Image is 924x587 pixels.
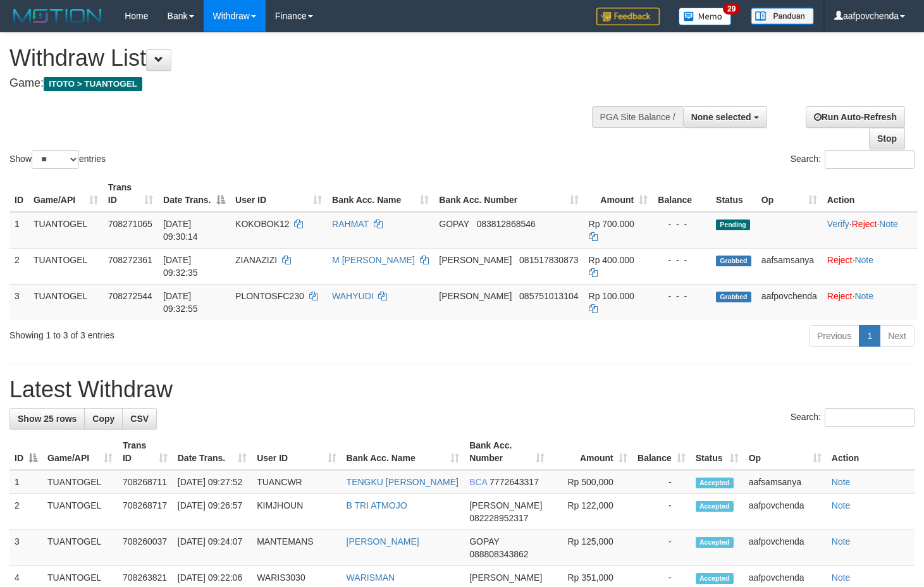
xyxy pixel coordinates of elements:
td: Rp 500,000 [550,470,632,494]
td: [DATE] 09:27:52 [173,470,252,494]
td: TUANTOGEL [42,494,118,530]
td: 708268717 [118,494,173,530]
span: 708272544 [108,291,152,301]
span: GOPAY [469,536,499,547]
span: ITOTO > TUANTOGEL [44,77,142,91]
a: M [PERSON_NAME] [332,255,415,265]
a: Verify [827,219,849,229]
a: Reject [827,255,853,265]
span: None selected [691,112,751,122]
h1: Latest Withdraw [9,377,915,402]
a: Note [832,477,851,487]
td: TUANTOGEL [42,530,118,566]
span: Copy 088808343862 to clipboard [469,549,528,559]
th: Bank Acc. Name: activate to sort column ascending [327,176,434,212]
td: MANTEMANS [252,530,341,566]
td: 3 [9,530,42,566]
td: [DATE] 09:26:57 [173,494,252,530]
a: Note [832,536,851,547]
img: MOTION_logo.png [9,6,106,25]
span: 708271065 [108,219,152,229]
span: CSV [130,414,149,424]
div: PGA Site Balance / [592,106,683,128]
div: - - - [658,254,706,266]
span: Copy 085751013104 to clipboard [519,291,578,301]
a: B TRI ATMOJO [347,500,407,510]
th: Game/API: activate to sort column ascending [42,434,118,470]
span: Copy 083812868546 to clipboard [476,219,535,229]
td: 708268711 [118,470,173,494]
span: KOKOBOK12 [235,219,290,229]
span: BCA [469,477,487,487]
div: - - - [658,290,706,302]
th: ID [9,176,28,212]
span: Rp 700.000 [589,219,634,229]
h4: Game: [9,77,603,90]
span: [PERSON_NAME] [439,291,512,301]
td: TUANTOGEL [28,284,103,320]
td: aafpovchenda [744,494,827,530]
td: 2 [9,494,42,530]
img: Button%20Memo.svg [679,8,732,25]
td: 708260037 [118,530,173,566]
a: WAHYUDI [332,291,374,301]
a: Run Auto-Refresh [806,106,905,128]
td: Rp 122,000 [550,494,632,530]
img: Feedback.jpg [596,8,660,25]
td: TUANCWR [252,470,341,494]
span: Copy 081517830873 to clipboard [519,255,578,265]
span: PLONTOSFC230 [235,291,304,301]
span: Accepted [696,573,734,584]
td: TUANTOGEL [28,212,103,249]
a: WARISMAN [347,572,395,583]
td: TUANTOGEL [42,470,118,494]
a: 1 [859,325,880,347]
button: None selected [683,106,767,128]
span: ZIANAZIZI [235,255,277,265]
td: aafpovchenda [756,284,822,320]
select: Showentries [32,150,79,169]
th: Status: activate to sort column ascending [691,434,744,470]
a: Next [880,325,915,347]
span: Rp 100.000 [589,291,634,301]
span: Show 25 rows [18,414,77,424]
td: KIMJHOUN [252,494,341,530]
td: aafsamsanya [744,470,827,494]
td: 3 [9,284,28,320]
th: Action [827,434,915,470]
a: RAHMAT [332,219,369,229]
a: [PERSON_NAME] [347,536,419,547]
td: [DATE] 09:24:07 [173,530,252,566]
div: - - - [658,218,706,230]
span: [PERSON_NAME] [469,572,542,583]
input: Search: [825,150,915,169]
td: 2 [9,248,28,284]
th: Bank Acc. Number: activate to sort column ascending [464,434,550,470]
span: [PERSON_NAME] [469,500,542,510]
th: Trans ID: activate to sort column ascending [118,434,173,470]
a: Previous [809,325,859,347]
span: Copy 082228952317 to clipboard [469,513,528,523]
td: - [632,494,691,530]
span: 708272361 [108,255,152,265]
td: · [822,248,918,284]
img: panduan.png [751,8,814,25]
span: Copy [92,414,114,424]
span: Accepted [696,537,734,548]
th: Amount: activate to sort column ascending [550,434,632,470]
label: Search: [791,150,915,169]
td: - [632,530,691,566]
a: Reject [827,291,853,301]
td: Rp 125,000 [550,530,632,566]
th: Amount: activate to sort column ascending [584,176,653,212]
th: Action [822,176,918,212]
th: User ID: activate to sort column ascending [252,434,341,470]
span: Grabbed [716,256,751,266]
th: Balance: activate to sort column ascending [632,434,691,470]
span: Grabbed [716,292,751,302]
td: aafpovchenda [744,530,827,566]
td: - [632,470,691,494]
th: ID: activate to sort column descending [9,434,42,470]
th: Status [711,176,756,212]
span: Pending [716,219,750,230]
